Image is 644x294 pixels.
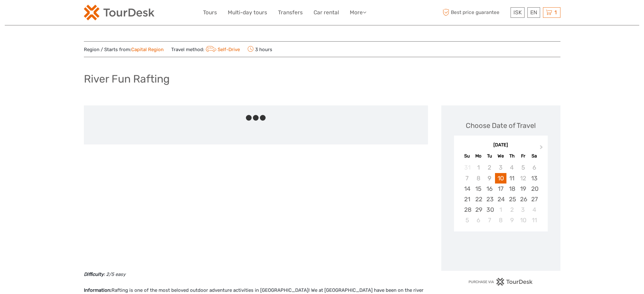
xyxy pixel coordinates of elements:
div: Not available Saturday, September 6th, 2025 [529,162,540,173]
div: Not available Tuesday, September 2nd, 2025 [484,162,495,173]
span: ISK [513,9,522,16]
div: EN [527,7,540,18]
span: 3 hours [247,45,272,54]
div: Not available Monday, September 1st, 2025 [473,162,484,173]
div: Not available Friday, September 5th, 2025 [518,162,529,173]
div: Choose Tuesday, September 23rd, 2025 [484,194,495,204]
div: Choose Thursday, September 18th, 2025 [506,184,518,194]
div: Choose Monday, September 29th, 2025 [473,204,484,215]
div: Choose Friday, October 3rd, 2025 [518,204,529,215]
div: Fr [518,152,529,160]
div: Su [462,152,473,160]
div: Choose Sunday, September 28th, 2025 [462,204,473,215]
div: Not available Wednesday, September 3rd, 2025 [495,162,506,173]
div: Th [506,152,518,160]
div: Not available Sunday, August 31st, 2025 [462,162,473,173]
a: Tours [203,8,217,17]
a: Capital Region [131,47,164,52]
div: Choose Monday, September 15th, 2025 [473,184,484,194]
div: Choose Saturday, October 11th, 2025 [529,215,540,225]
div: Mo [473,152,484,160]
div: We [495,152,506,160]
button: Next Month [537,144,547,154]
div: Choose Tuesday, September 30th, 2025 [484,204,495,215]
div: Choose Sunday, September 14th, 2025 [462,184,473,194]
span: 1 [553,9,558,16]
a: Multi-day tours [228,8,267,17]
a: Self-Drive [204,47,240,52]
div: Choose Wednesday, September 10th, 2025 [495,173,506,184]
a: Car rental [314,8,339,17]
div: Choose Thursday, October 9th, 2025 [506,215,518,225]
div: Choose Sunday, October 5th, 2025 [462,215,473,225]
div: Choose Saturday, September 20th, 2025 [529,184,540,194]
div: Choose Sunday, September 21st, 2025 [462,194,473,204]
div: [DATE] [454,142,548,149]
div: month 2025-09 [456,162,546,225]
div: Choose Friday, September 19th, 2025 [518,184,529,194]
a: Transfers [278,8,303,17]
div: Not available Tuesday, September 9th, 2025 [484,173,495,184]
strong: Difficulty [84,271,104,277]
div: Choose Wednesday, October 8th, 2025 [495,215,506,225]
img: PurchaseViaTourDesk.png [468,278,533,286]
em: : 2/5 easy [104,271,125,277]
div: Tu [484,152,495,160]
div: Sa [529,152,540,160]
div: Choose Thursday, September 11th, 2025 [506,173,518,184]
div: Choose Wednesday, October 1st, 2025 [495,204,506,215]
div: Not available Thursday, September 4th, 2025 [506,162,518,173]
span: Travel method: [171,45,240,54]
div: Choose Thursday, October 2nd, 2025 [506,204,518,215]
div: Choose Monday, September 22nd, 2025 [473,194,484,204]
div: Choose Friday, September 26th, 2025 [518,194,529,204]
h1: River Fun Rafting [84,72,170,85]
div: Choose Tuesday, October 7th, 2025 [484,215,495,225]
div: Choose Monday, October 6th, 2025 [473,215,484,225]
div: Choose Tuesday, September 16th, 2025 [484,184,495,194]
div: Not available Friday, September 12th, 2025 [518,173,529,184]
div: Loading... [499,248,503,252]
span: Best price guarantee [441,7,509,18]
span: Region / Starts from: [84,46,164,53]
div: Not available Monday, September 8th, 2025 [473,173,484,184]
div: Choose Saturday, September 27th, 2025 [529,194,540,204]
strong: Information: [84,287,112,293]
div: Choose Wednesday, September 17th, 2025 [495,184,506,194]
img: 120-15d4194f-c635-41b9-a512-a3cb382bfb57_logo_small.png [84,5,154,20]
div: Choose Friday, October 10th, 2025 [518,215,529,225]
div: Choose Thursday, September 25th, 2025 [506,194,518,204]
div: Choose Saturday, October 4th, 2025 [529,204,540,215]
div: Choose Saturday, September 13th, 2025 [529,173,540,184]
div: Choose Wednesday, September 24th, 2025 [495,194,506,204]
a: More [350,8,366,17]
div: Choose Date of Travel [466,121,536,130]
div: Not available Sunday, September 7th, 2025 [462,173,473,184]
